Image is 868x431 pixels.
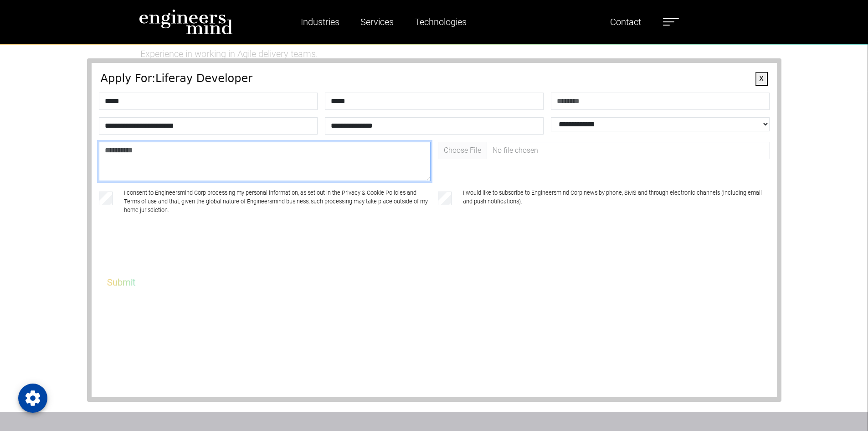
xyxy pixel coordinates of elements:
[101,72,768,85] h4: Apply For: Liferay Developer
[101,237,239,273] iframe: reCAPTCHA
[755,72,768,86] button: X
[297,11,343,32] a: Industries
[463,188,770,215] label: I would like to subscribe to Engineersmind Corp news by phone, SMS and through electronic channel...
[606,11,645,32] a: Contact
[124,188,431,215] label: I consent to Engineersmind Corp processing my personal information, as set out in the Privacy & C...
[139,9,233,35] img: logo
[357,11,397,32] a: Services
[411,11,470,32] a: Technologies
[95,273,147,292] button: Submit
